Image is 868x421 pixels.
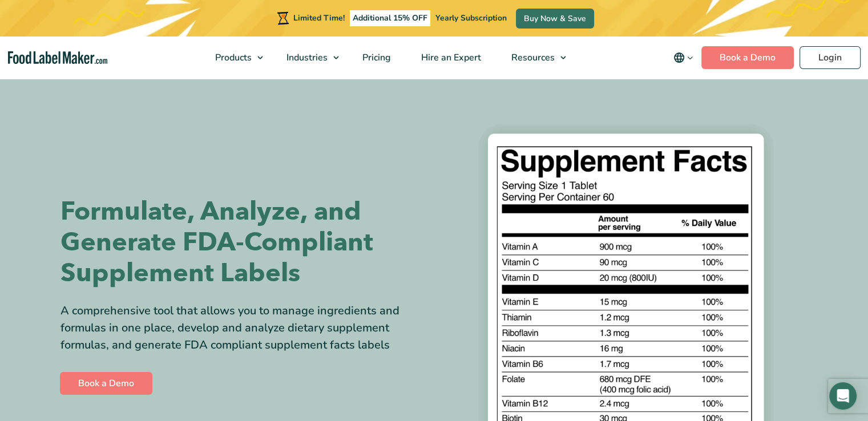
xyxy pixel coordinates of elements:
a: Login [800,46,861,69]
span: Additional 15% OFF [350,10,430,26]
span: Pricing [359,51,392,64]
a: Products [200,37,269,79]
a: Resources [496,37,572,79]
h1: Formulate, Analyze, and Generate FDA-Compliant Supplement Labels [60,196,426,289]
a: Industries [272,37,345,79]
span: Yearly Subscription [435,13,507,23]
a: Book a Demo [701,46,794,69]
a: Buy Now & Save [516,9,594,29]
div: Open Intercom Messenger [829,382,857,410]
a: Hire an Expert [406,37,494,79]
span: Hire an Expert [418,51,482,64]
a: Book a Demo [60,372,152,395]
span: Industries [283,51,329,64]
a: Pricing [348,37,403,79]
div: A comprehensive tool that allows you to manage ingredients and formulas in one place, develop and... [60,302,426,354]
span: Products [212,51,253,64]
span: Resources [508,51,556,64]
span: Limited Time! [293,13,345,23]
